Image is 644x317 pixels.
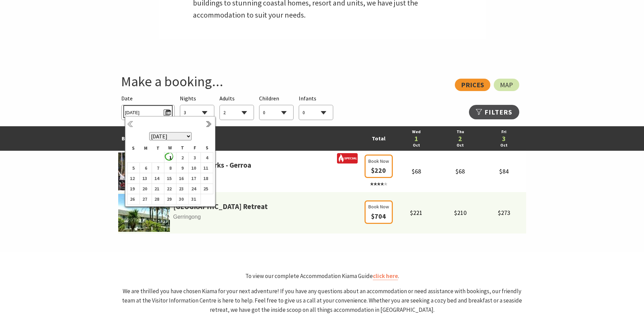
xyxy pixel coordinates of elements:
a: [GEOGRAPHIC_DATA] Retreat [173,201,268,212]
td: 3 [188,152,201,162]
a: click here [373,272,398,280]
td: 27 [140,194,152,204]
td: 26 [127,194,140,204]
b: 18 [201,174,210,183]
b: 22 [164,184,173,193]
a: 2 [442,135,479,142]
span: $68 [412,167,421,175]
td: 9 [176,163,189,173]
b: 30 [176,195,185,204]
th: M [140,144,152,152]
b: 10 [189,164,198,172]
b: 7 [152,164,161,172]
td: Total [363,126,395,151]
a: Fri [485,129,522,135]
span: $221 [410,209,422,217]
b: 31 [189,195,198,204]
td: 28 [152,194,164,204]
td: 30 [176,194,189,204]
b: 28 [152,195,161,204]
td: 19 [127,184,140,194]
b: 26 [127,195,136,204]
span: Book Now [368,203,389,210]
a: Wed [398,129,435,135]
td: 8 [164,163,176,173]
b: 20 [140,184,149,193]
td: 16 [176,173,189,184]
b: 25 [201,184,210,193]
span: Date [121,95,133,102]
span: Book Now [368,157,389,165]
span: Gerroa [118,171,363,180]
b: 23 [176,184,185,193]
img: parkridgea.jpg [118,194,170,232]
b: 4 [201,153,210,162]
span: $220 [371,166,386,175]
th: F [188,144,201,152]
b: 3 [189,153,198,162]
b: 19 [127,184,136,193]
td: 29 [164,194,176,204]
td: Best Rates [118,126,363,151]
td: 22 [164,184,176,194]
span: $84 [499,167,509,175]
b: 16 [176,174,185,183]
b: 2 [176,153,185,162]
span: $210 [454,209,467,217]
span: Gerringong [118,212,363,221]
span: Map [500,82,513,88]
b: 27 [140,195,149,204]
td: 17 [188,173,201,184]
span: $68 [456,167,465,175]
b: 8 [164,164,173,172]
span: $704 [371,212,386,220]
td: 12 [127,173,140,184]
b: 5 [127,164,136,172]
b: 24 [189,184,198,193]
b: 21 [152,184,161,193]
td: 1 [164,152,176,162]
td: 5 [127,163,140,173]
th: W [164,144,176,152]
a: Oct [442,142,479,149]
td: 23 [176,184,189,194]
td: 25 [201,184,213,194]
span: Adults [219,95,235,102]
b: 29 [164,195,173,204]
img: 341233-primary-1e441c39-47ed-43bc-a084-13db65cabecb.jpg [118,152,170,190]
td: 2 [176,152,189,162]
b: 6 [140,164,149,172]
td: 31 [188,194,201,204]
span: $273 [498,209,510,217]
b: 11 [201,164,210,172]
b: 13 [140,174,149,183]
td: 4 [201,152,213,162]
a: 1 [398,135,435,142]
td: 13 [140,173,152,184]
td: 21 [152,184,164,194]
p: We are thrilled you have chosen Kiama for your next adventure! If you have any questions about an... [118,287,526,315]
th: S [201,144,213,152]
a: Thu [442,129,479,135]
td: 24 [188,184,201,194]
div: Please choose your desired arrival date [121,94,175,120]
th: T [152,144,164,152]
a: Map [494,79,519,91]
td: 7 [152,163,164,173]
td: 15 [164,173,176,184]
b: 17 [189,174,198,183]
b: 9 [176,164,185,172]
td: 18 [201,173,213,184]
th: T [176,144,189,152]
td: 6 [140,163,152,173]
td: 20 [140,184,152,194]
a: Oct [485,142,522,149]
b: 1 [164,153,173,162]
a: Oct [398,142,435,149]
td: 14 [152,173,164,184]
a: Book Now $704 [365,213,393,220]
span: Infants [299,95,316,102]
th: S [127,144,140,152]
b: 14 [152,174,161,183]
b: 12 [127,174,136,183]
